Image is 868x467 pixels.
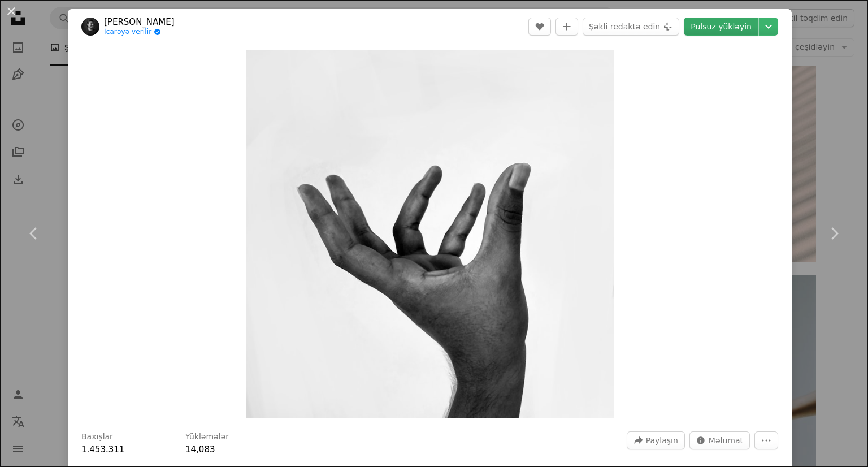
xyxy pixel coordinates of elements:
font: Yükləmələr [185,432,229,441]
a: İcarəyə verilir [104,28,175,37]
a: [PERSON_NAME] [104,16,175,28]
font: Baxışlar [81,432,113,441]
font: Şəkli redaktə edin [589,22,660,31]
font: 14,083 [185,444,215,455]
font: İcarəyə verilir [104,28,151,36]
button: Daha çox Fəaliyyət [754,431,778,449]
img: Tony Sebastianın profilinə keçin [81,18,99,36]
font: Paylaşın [646,436,678,445]
button: Bu şəkli böyüdün [246,50,614,418]
font: 1.453.311 [81,444,124,455]
button: Kolleksiyaya əlavə edin [555,18,578,36]
button: kimi [528,18,551,36]
a: Pulsuz yükləyin [684,18,758,36]
button: Yükləmə ölçüsünü seçin [759,18,778,36]
font: [PERSON_NAME] [104,17,175,27]
font: Pulsuz yükləyin [691,22,752,31]
a: Sonrakı [800,179,868,288]
button: Bu şəkli paylaşın [627,431,685,449]
font: Məlumat [709,436,743,445]
img: sol insan əlinin boz rəngli fotoşəkili [246,50,614,418]
button: Bu şəkil haqqında statistika [689,431,750,449]
button: Şəkli redaktə edin [583,18,679,36]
